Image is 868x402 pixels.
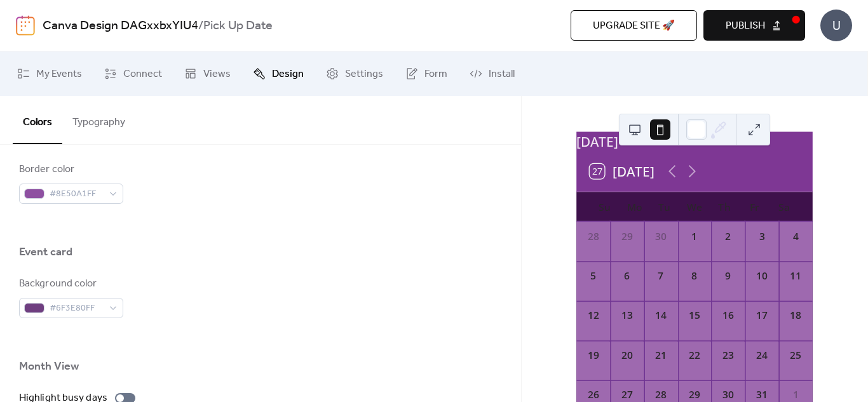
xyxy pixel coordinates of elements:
[789,387,803,402] div: 1
[424,67,447,82] span: Form
[653,348,668,363] div: 21
[620,309,634,323] div: 13
[620,192,649,222] div: Mo
[489,67,515,82] span: Install
[19,162,121,177] div: Border color
[43,14,198,38] a: Canva Design DAGxxbxYIU4
[620,229,634,244] div: 29
[680,192,710,222] div: We
[586,387,600,402] div: 26
[653,269,668,283] div: 7
[653,229,668,244] div: 30
[396,57,457,91] a: Form
[721,387,736,402] div: 30
[123,67,162,82] span: Connect
[789,348,803,363] div: 25
[755,309,770,323] div: 17
[703,10,805,41] button: Publish
[36,67,82,82] span: My Events
[789,269,803,283] div: 11
[175,57,240,91] a: Views
[755,269,770,283] div: 10
[721,348,736,363] div: 23
[593,18,675,34] span: Upgrade site 🚀
[755,229,770,244] div: 3
[576,131,813,151] div: [DATE]
[8,57,92,91] a: My Events
[620,387,634,402] div: 27
[198,14,203,38] b: /
[688,309,702,323] div: 15
[460,57,524,91] a: Install
[272,67,304,82] span: Design
[95,57,172,91] a: Connect
[726,18,765,34] span: Publish
[820,10,852,41] div: U
[710,192,740,222] div: Th
[721,309,736,323] div: 16
[721,269,736,283] div: 9
[19,245,72,260] div: Event card
[586,269,600,283] div: 5
[620,348,634,363] div: 20
[688,387,702,402] div: 29
[755,387,770,402] div: 31
[62,96,135,143] button: Typography
[50,187,103,202] span: #8E50A1FF
[740,192,770,222] div: Fr
[19,276,121,291] div: Background color
[19,359,79,374] div: Month View
[688,269,702,283] div: 8
[789,309,803,323] div: 18
[586,348,600,363] div: 19
[243,57,313,91] a: Design
[584,160,660,183] button: 27[DATE]
[586,309,600,323] div: 12
[16,15,35,36] img: logo
[571,10,697,41] button: Upgrade site 🚀
[620,269,634,283] div: 6
[688,229,702,244] div: 1
[13,96,62,144] button: Colors
[590,192,620,222] div: Su
[653,309,668,323] div: 14
[50,301,103,316] span: #6F3E80FF
[586,229,600,244] div: 28
[203,14,273,38] b: Pick Up Date
[688,348,702,363] div: 22
[345,67,383,82] span: Settings
[770,192,799,222] div: Sa
[653,387,668,402] div: 28
[650,192,680,222] div: Tu
[203,67,231,82] span: Views
[721,229,736,244] div: 2
[755,348,770,363] div: 24
[316,57,393,91] a: Settings
[789,229,803,244] div: 4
